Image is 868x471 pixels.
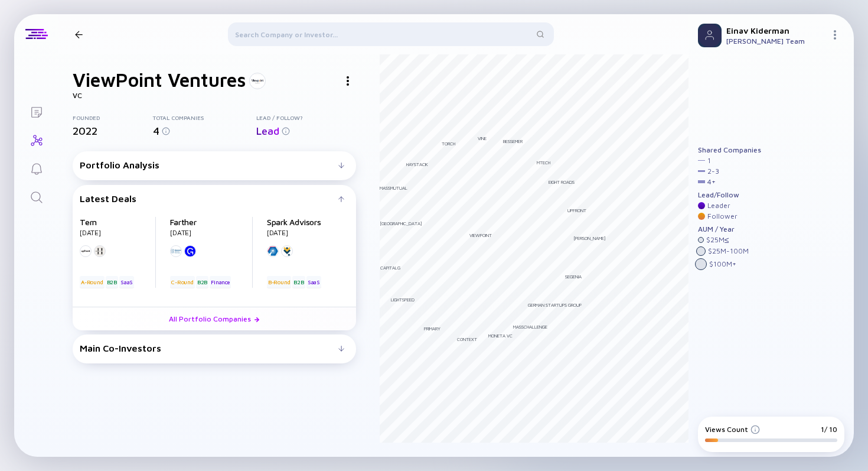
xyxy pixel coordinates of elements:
div: [PERSON_NAME] Team [726,37,825,46]
div: Upfront [567,207,586,213]
div: Primary [424,326,440,332]
div: Lead/Follow [698,191,761,199]
div: MTech [537,160,550,165]
div: Bessemer [503,138,523,144]
a: Spark Advisors [267,217,321,227]
div: CapitalG [380,265,400,271]
div: 2 - 3 [707,167,719,176]
div: ViewPoint [469,232,492,238]
img: Investor Actions [347,76,349,86]
div: [PERSON_NAME] [573,235,606,241]
div: MassChallenge [513,324,547,330]
div: MassMutual [380,185,407,191]
div: Main Co-Investors [80,343,338,353]
a: Lists [14,97,58,125]
img: Menu [830,30,840,40]
div: [DATE] [80,217,156,288]
div: Segenia [565,274,582,280]
div: Lightspeed [391,297,415,303]
div: Views Count [705,425,760,434]
div: B2B [106,276,118,288]
div: Einav Kiderman [726,25,825,35]
div: Founded [73,114,153,121]
div: 1/ 10 [821,425,837,434]
div: [GEOGRAPHIC_DATA] [380,220,422,226]
div: 4 + [707,178,716,186]
div: ≤ [725,236,729,244]
div: C-Round [170,276,195,288]
div: 2022 [73,125,153,137]
span: Lead [256,125,279,137]
a: Search [14,182,58,210]
div: B-Round [267,276,292,288]
div: Total Companies [153,114,257,121]
div: SaaS [119,276,134,288]
div: $ 25M - 100M [708,247,749,255]
div: A-Round [80,276,105,288]
a: Farther [170,217,196,227]
img: Info for Total Companies [162,127,170,135]
a: Tern [80,217,97,227]
div: Shared Companies [698,146,761,154]
div: 1 [707,157,711,165]
div: VC [73,91,356,100]
div: AUM / Year [698,225,761,233]
img: Info for Lead / Follow? [282,127,290,135]
div: Vine [478,135,487,141]
div: B2B [196,276,208,288]
div: SaaS [306,276,321,288]
div: Finance [210,276,231,288]
div: Leader [707,202,730,210]
div: Portfolio Analysis [80,160,338,170]
span: 4 [153,125,159,137]
div: Context [457,336,477,342]
div: Torch [442,141,455,147]
div: Eight Roads [549,179,575,185]
div: $ 25M [706,236,729,244]
h1: ViewPoint Ventures [73,69,246,91]
img: Profile Picture [698,24,722,47]
div: Haystack [406,161,428,167]
div: [DATE] [170,217,253,288]
div: Follower [707,212,738,220]
div: B2B [292,276,305,288]
div: German Startups Group [528,302,582,308]
a: Investor Map [14,125,58,154]
a: All Portfolio Companies [73,307,356,330]
div: Latest Deals [80,193,338,204]
a: Reminders [14,154,58,182]
div: Lead / Follow? [256,114,356,121]
div: [DATE] [267,217,331,288]
div: $ 100M + [709,260,736,268]
div: Moneta VC [488,333,513,339]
